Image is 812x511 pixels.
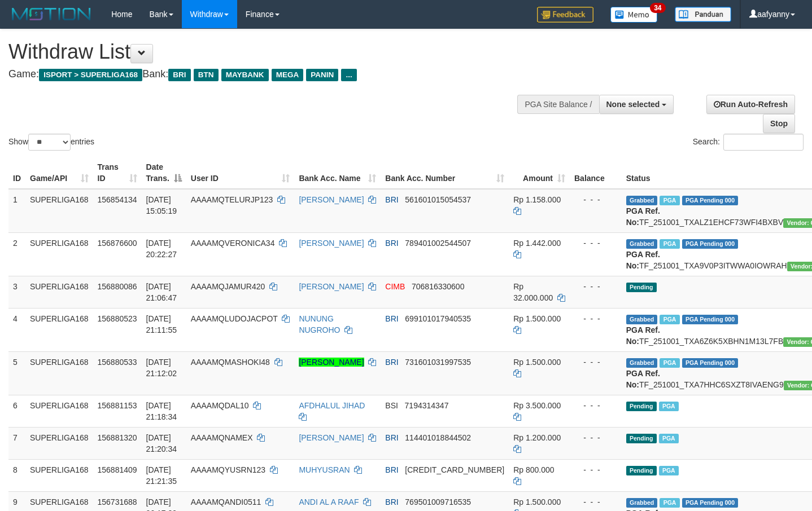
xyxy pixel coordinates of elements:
span: AAAAMQLUDOJACPOT [191,314,278,323]
span: Grabbed [626,239,658,249]
span: 156881320 [98,433,137,442]
span: Marked by aafromsomean [659,434,679,443]
a: ANDI AL A RAAF [299,497,359,506]
span: Copy 509801048426537 to clipboard [405,465,504,474]
span: Pending [626,283,657,292]
span: Grabbed [626,498,658,508]
span: [DATE] 20:22:27 [146,239,177,259]
td: SUPERLIGA168 [25,351,93,395]
td: 6 [8,395,25,427]
span: Rp 1.500.000 [513,314,561,323]
td: 5 [8,351,25,395]
span: Copy 114401018844502 to clipboard [405,433,471,442]
span: 156881153 [98,401,137,410]
a: Run Auto-Refresh [706,95,795,114]
span: Rp 1.442.000 [513,239,561,248]
span: Rp 32.000.000 [513,282,553,302]
label: Search: [693,134,804,151]
td: SUPERLIGA168 [25,232,93,276]
th: Date Trans.: activate to sort column descending [142,157,186,189]
span: Pending [626,434,657,443]
span: AAAAMQJAMUR420 [191,282,265,291]
span: Copy 731601031997535 to clipboard [405,358,471,367]
span: Pending [626,466,657,475]
a: [PERSON_NAME] [299,358,364,367]
th: ID [8,157,25,189]
h1: Withdraw List [8,41,530,63]
span: CIMB [385,282,405,291]
td: 2 [8,232,25,276]
th: Game/API: activate to sort column ascending [25,157,93,189]
span: PGA Pending [682,315,739,324]
span: Marked by aafsengchandara [660,239,679,249]
span: AAAAMQANDI0511 [191,497,261,506]
span: Rp 1.200.000 [513,433,561,442]
th: Bank Acc. Number: activate to sort column ascending [381,157,509,189]
div: - - - [574,313,617,324]
th: Bank Acc. Name: activate to sort column ascending [294,157,381,189]
span: BSI [385,401,398,410]
span: Pending [626,402,657,411]
span: PGA Pending [682,196,739,205]
span: [DATE] 21:18:34 [146,401,177,421]
span: Grabbed [626,358,658,368]
span: BRI [385,239,398,248]
img: panduan.png [675,7,731,22]
span: PGA Pending [682,358,739,368]
span: Copy 561601015054537 to clipboard [405,195,471,204]
span: Rp 1.158.000 [513,195,561,204]
img: MOTION_logo.png [8,6,94,23]
th: Amount: activate to sort column ascending [509,157,570,189]
b: PGA Ref. No: [626,369,660,389]
b: PGA Ref. No: [626,325,660,346]
span: Marked by aafromsomean [660,498,679,508]
a: [PERSON_NAME] [299,239,364,248]
span: 156731688 [98,497,137,506]
td: 8 [8,459,25,491]
img: Button%20Memo.svg [610,7,658,23]
span: Rp 1.500.000 [513,358,561,367]
span: AAAAMQTELURJP123 [191,195,273,204]
div: - - - [574,432,617,443]
div: - - - [574,464,617,475]
span: Marked by aafromsomean [659,466,679,475]
div: - - - [574,400,617,411]
span: [DATE] 21:11:55 [146,314,177,334]
span: 156854134 [98,195,137,204]
span: Grabbed [626,315,658,324]
span: [DATE] 21:06:47 [146,282,177,302]
span: Grabbed [626,196,658,205]
h4: Game: Bank: [8,69,530,80]
a: NUNUNG NUGROHO [299,314,340,334]
a: [PERSON_NAME] [299,282,364,291]
span: BRI [385,314,398,323]
span: Marked by aafromsomean [660,315,679,324]
a: Stop [763,114,795,133]
td: SUPERLIGA168 [25,189,93,233]
span: Marked by aafromsomean [660,358,679,368]
b: PGA Ref. No: [626,206,660,227]
span: AAAAMQNAMEX [191,433,253,442]
span: Copy 7194314347 to clipboard [405,401,449,410]
a: [PERSON_NAME] [299,195,364,204]
span: BRI [385,358,398,367]
span: 156880086 [98,282,137,291]
span: BRI [385,465,398,474]
td: 7 [8,427,25,459]
span: 34 [650,3,665,13]
span: ... [341,69,356,81]
span: BRI [385,433,398,442]
th: Balance [570,157,622,189]
span: [DATE] 21:20:34 [146,433,177,453]
div: - - - [574,496,617,508]
span: Marked by aafchoeunmanni [659,402,679,411]
button: None selected [599,95,674,114]
select: Showentries [28,134,71,151]
span: AAAAMQYUSRN123 [191,465,265,474]
a: AFDHALUL JIHAD [299,401,365,410]
span: BTN [194,69,219,81]
span: Copy 789401002544507 to clipboard [405,239,471,248]
div: - - - [574,194,617,205]
span: 156876600 [98,239,137,248]
span: None selected [606,100,660,109]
